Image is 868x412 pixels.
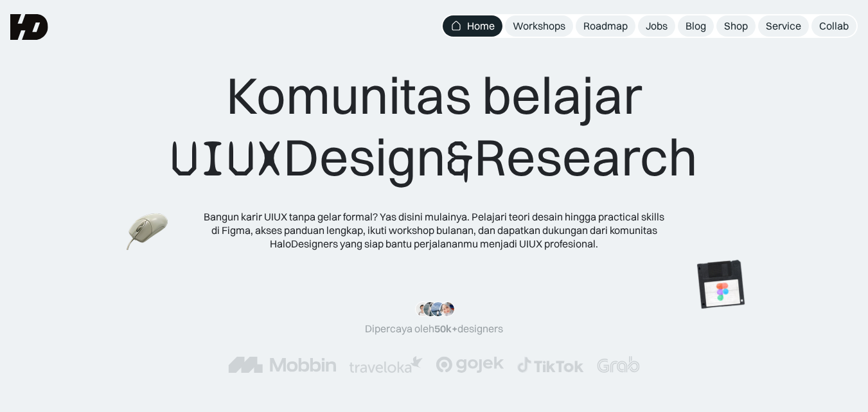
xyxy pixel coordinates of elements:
div: Jobs [646,19,668,33]
a: Home [443,15,502,37]
span: UIUX [170,128,283,190]
span: 50k+ [434,322,457,335]
a: Jobs [638,15,675,37]
div: Service [766,19,801,33]
div: Collab [819,19,849,33]
div: Workshops [513,19,565,33]
div: Dipercaya oleh designers [365,322,503,336]
div: Bangun karir UIUX tanpa gelar formal? Yas disini mulainya. Pelajari teori desain hingga practical... [203,210,666,250]
div: Komunitas belajar Design Research [170,64,698,190]
div: Blog [686,19,706,33]
a: Workshops [505,15,573,37]
a: Service [758,15,809,37]
span: & [446,128,474,190]
a: Roadmap [576,15,635,37]
div: Roadmap [583,19,628,33]
a: Blog [678,15,714,37]
a: Shop [716,15,756,37]
div: Shop [724,19,748,33]
div: Home [467,19,495,33]
a: Collab [811,15,856,37]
